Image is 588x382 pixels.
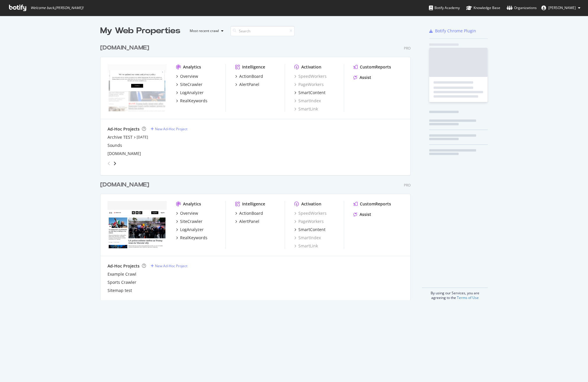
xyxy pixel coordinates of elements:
[404,46,411,51] div: Pro
[176,82,203,87] a: SiteCrawler
[235,210,263,216] a: ActionBoard
[294,235,321,241] a: SmartIndex
[108,288,132,293] a: Sitemap test
[235,73,263,79] a: ActionBoard
[108,134,133,140] a: Archive TEST
[235,219,259,224] a: AlertPanel
[360,64,391,70] div: CustomReports
[353,201,391,207] a: CustomReports
[180,210,198,216] div: Overview
[422,288,488,300] div: By using our Services, you are agreeing to the
[105,159,113,168] div: angle-left
[176,73,198,79] a: Overview
[507,5,537,11] div: Organizations
[294,227,325,233] a: SmartContent
[360,75,371,80] div: Assist
[151,263,187,268] a: New Ad-Hoc Project
[100,25,180,37] div: My Web Properties
[294,82,324,87] a: PageWorkers
[360,201,391,207] div: CustomReports
[113,161,117,166] div: angle-right
[100,44,149,52] div: [DOMAIN_NAME]
[155,263,187,268] div: New Ad-Hoc Project
[176,219,203,224] a: SiteCrawler
[294,73,327,79] a: SpeedWorkers
[176,98,207,104] a: RealKeywords
[353,75,371,80] a: Assist
[180,98,207,104] div: RealKeywords
[360,212,371,217] div: Assist
[176,210,198,216] a: Overview
[301,201,321,207] div: Activation
[108,64,167,111] img: www.bbc.com
[180,227,204,233] div: LogAnalyzer
[298,227,325,233] div: SmartContent
[353,64,391,70] a: CustomReports
[239,219,259,224] div: AlertPanel
[457,295,479,300] a: Terms of Use
[239,73,263,79] div: ActionBoard
[190,29,219,33] div: Most recent crawl
[108,126,140,132] div: Ad-Hoc Projects
[108,263,140,269] div: Ad-Hoc Projects
[155,126,187,131] div: New Ad-Hoc Project
[242,201,265,207] div: Intelligence
[100,37,415,300] div: grid
[100,181,152,189] a: [DOMAIN_NAME]
[31,6,83,10] span: Welcome back, [PERSON_NAME] !
[537,3,585,13] button: [PERSON_NAME]
[239,210,263,216] div: ActionBoard
[294,219,324,224] a: PageWorkers
[180,90,204,96] div: LogAnalyzer
[294,243,318,249] a: SmartLink
[100,44,152,52] a: [DOMAIN_NAME]
[151,126,187,131] a: New Ad-Hoc Project
[176,235,207,241] a: RealKeywords
[100,181,149,189] div: [DOMAIN_NAME]
[108,201,167,248] img: www.bbc.co.uk
[294,90,325,96] a: SmartContent
[239,82,259,87] div: AlertPanel
[185,26,226,36] button: Most recent crawl
[108,142,122,148] div: Sounds
[108,279,136,285] a: Sports Crawler
[404,183,411,188] div: Pro
[176,227,204,233] a: LogAnalyzer
[294,210,327,216] a: SpeedWorkers
[429,5,460,11] div: Botify Academy
[180,235,207,241] div: RealKeywords
[294,106,318,112] a: SmartLink
[235,82,259,87] a: AlertPanel
[353,212,371,217] a: Assist
[429,28,476,34] a: Botify Chrome Plugin
[466,5,500,11] div: Knowledge Base
[294,98,321,104] a: SmartIndex
[301,64,321,70] div: Activation
[183,64,201,70] div: Analytics
[183,201,201,207] div: Analytics
[548,5,576,10] span: Richard Nazarewicz
[108,271,136,277] a: Example Crawl
[180,73,198,79] div: Overview
[176,90,204,96] a: LogAnalyzer
[180,82,203,87] div: SiteCrawler
[180,219,203,224] div: SiteCrawler
[137,135,148,140] a: [DATE]
[242,64,265,70] div: Intelligence
[108,151,141,156] a: [DOMAIN_NAME]
[230,26,295,36] input: Search
[298,90,325,96] div: SmartContent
